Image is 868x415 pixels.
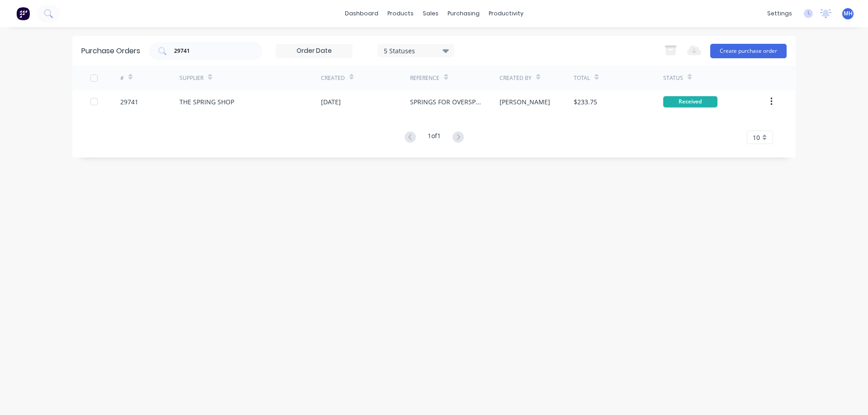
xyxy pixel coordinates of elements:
div: THE SPRING SHOP [179,97,234,107]
div: productivity [484,7,528,20]
div: Status [663,74,683,82]
div: Total [574,74,590,82]
div: sales [418,7,443,20]
div: products [383,7,418,20]
div: 5 Statuses [384,46,448,55]
div: $233.75 [574,97,597,107]
div: [DATE] [321,97,341,107]
div: 1 of 1 [428,131,441,144]
div: 29741 [120,97,138,107]
div: Reference [410,74,439,82]
span: 10 [753,133,760,142]
button: Create purchase order [710,44,787,58]
div: purchasing [443,7,484,20]
input: Search purchase orders... [173,47,248,56]
div: Created By [500,74,532,82]
div: [PERSON_NAME] [500,97,550,107]
img: Factory [16,7,30,20]
a: dashboard [340,7,383,20]
div: Supplier [179,74,203,82]
div: # [120,74,124,82]
div: Received [663,96,717,107]
div: Purchase Orders [81,46,140,56]
input: Order Date [276,44,352,58]
div: Created [321,74,345,82]
div: SPRINGS FOR OVERSPEEDS [410,97,481,107]
div: settings [763,7,797,20]
span: MH [844,9,853,18]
